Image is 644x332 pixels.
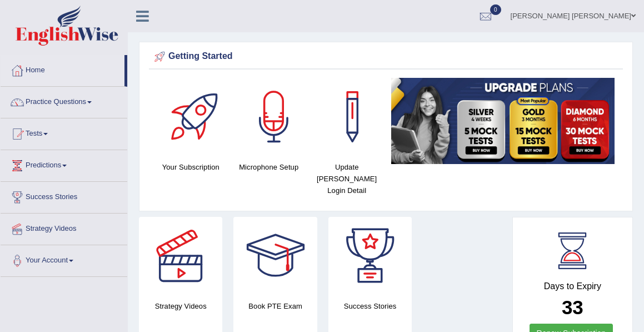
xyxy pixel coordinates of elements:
[313,161,380,196] h4: Update [PERSON_NAME] Login Detail
[1,55,124,83] a: Home
[391,78,615,164] img: small5.jpg
[233,300,317,312] h4: Book PTE Exam
[235,161,302,173] h4: Microphone Setup
[157,161,224,173] h4: Your Subscription
[525,281,620,291] h4: Days to Expiry
[328,300,412,312] h4: Success Stories
[152,48,620,65] div: Getting Started
[1,214,127,241] a: Strategy Videos
[490,4,501,15] span: 0
[1,245,127,273] a: Your Account
[1,150,127,178] a: Predictions
[1,87,127,115] a: Practice Questions
[562,296,583,318] b: 33
[1,118,127,146] a: Tests
[1,182,127,210] a: Success Stories
[139,300,222,312] h4: Strategy Videos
